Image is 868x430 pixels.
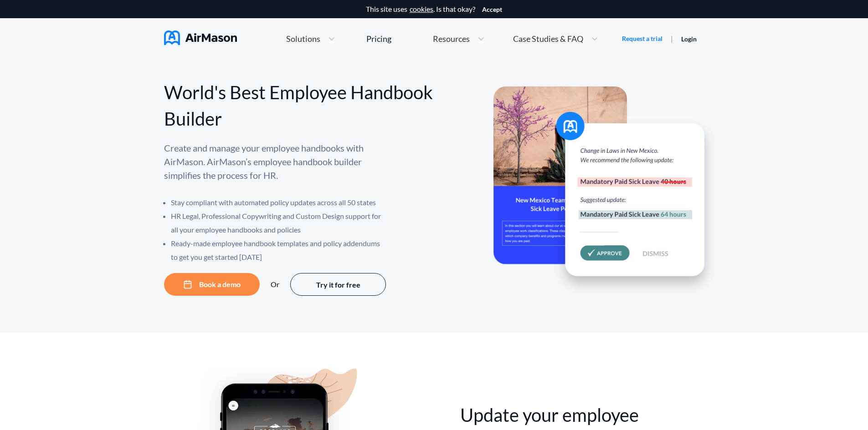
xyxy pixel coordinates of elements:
[164,141,387,182] p: Create and manage your employee handbooks with AirMason. AirMason’s employee handbook builder sim...
[482,6,502,13] button: Accept cookies
[290,273,386,296] button: Try it for free
[286,35,320,43] span: Solutions
[671,34,673,43] span: |
[164,273,260,296] button: Book a demo
[171,209,387,237] li: HR Legal, Professional Copywriting and Custom Design support for all your employee handbooks and ...
[433,35,470,43] span: Resources
[622,34,663,43] a: Request a trial
[366,35,391,43] div: Pricing
[171,237,387,264] li: Ready-made employee handbook templates and policy addendums to get you get started [DATE]
[164,30,237,45] img: AirMason Logo
[493,86,717,295] img: hero-banner
[681,35,697,43] a: Login
[171,196,387,209] li: Stay compliant with automated policy updates across all 50 states
[271,280,279,288] div: Or
[164,79,434,132] div: World's Best Employee Handbook Builder
[366,30,391,47] a: Pricing
[513,35,583,43] span: Case Studies & FAQ
[410,5,433,13] a: cookies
